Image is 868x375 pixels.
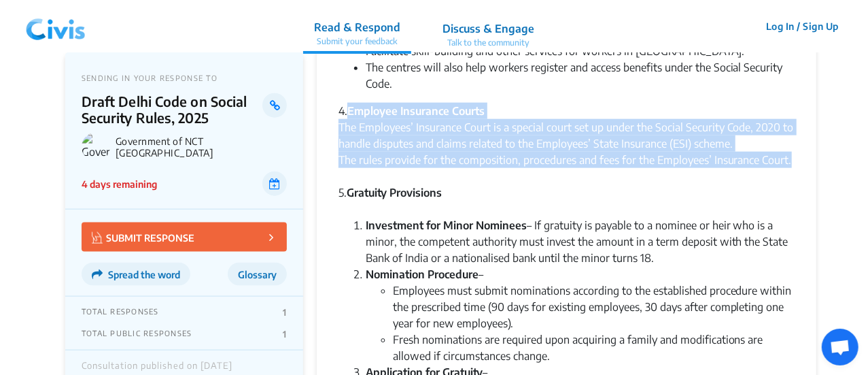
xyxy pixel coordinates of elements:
li: Fresh nominations are required upon acquiring a family and modifications are allowed if circumsta... [393,331,795,364]
p: TOTAL RESPONSES [82,307,159,318]
img: Government of NCT Delhi logo [82,133,110,161]
li: – If gratuity is payable to a nominee or heir who is a minor, the competent authority must invest... [366,217,795,266]
p: SUBMIT RESPONSE [92,229,194,245]
p: 1 [283,329,286,340]
div: The rules provide for the composition, procedures and fees for the Employees’ Insurance Court. [338,152,795,168]
img: navlogo.png [20,6,91,47]
p: Draft Delhi Code on Social Security Rules, 2025 [82,93,263,126]
span: Glossary [238,269,277,280]
button: Glossary [228,263,287,286]
p: Submit your feedback [314,35,400,48]
div: 5. [338,168,795,217]
button: Log In / Sign Up [757,16,848,37]
p: SENDING IN YOUR RESPONSE TO [82,74,287,82]
li: Employees must submit nominations according to the established procedure within the prescribed ti... [393,282,795,331]
strong: Investment for Minor Nominees [366,218,527,232]
strong: Employee Insurance Courts [347,104,485,118]
div: 4. [338,103,795,119]
strong: Gratuity Provisions [347,186,442,199]
p: 1 [283,307,286,318]
p: Read & Respond [314,19,400,35]
p: Government of NCT [GEOGRAPHIC_DATA] [116,135,287,159]
p: Discuss & Engage [442,20,534,37]
div: The Employees’ Insurance Court is a special court set up under the Social Security Code, 2020 to ... [338,119,795,152]
img: Vector.jpg [92,232,103,244]
p: Talk to the community [442,37,534,49]
span: Spread the word [108,269,180,280]
li: The centres will also help workers register and access benefits under the Social Security Code. [366,59,795,92]
li: – [366,266,795,364]
p: TOTAL PUBLIC RESPONSES [82,329,192,340]
strong: Nomination Procedure [366,267,479,281]
button: SUBMIT RESPONSE [82,223,287,252]
div: Open chat [822,329,858,365]
button: Spread the word [82,263,190,286]
p: 4 days remaining [82,177,157,191]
